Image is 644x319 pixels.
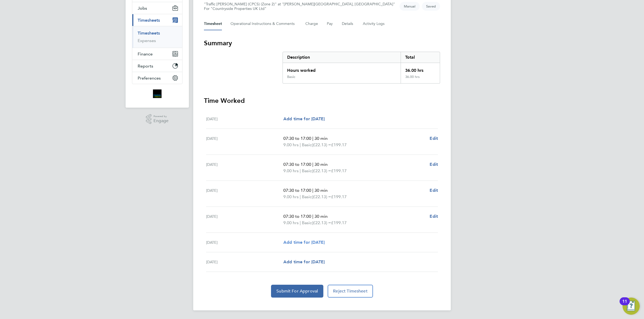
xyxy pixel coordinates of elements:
div: Basic [287,75,295,79]
span: Engage [153,119,169,123]
span: Edit [430,214,438,219]
span: 07:30 to 17:00 [283,188,311,193]
span: | [312,214,313,219]
span: Timesheets [138,18,160,23]
a: Go to home page [132,89,182,98]
a: Expenses [138,38,156,43]
div: [DATE] [206,161,283,174]
span: 30 min [314,214,328,219]
button: Submit For Approval [271,285,323,298]
span: Basic [302,168,312,174]
a: Edit [430,187,438,194]
a: Edit [430,135,438,142]
span: 30 min [314,188,328,193]
div: For "Countryside Properties UK Ltd" [204,6,395,11]
span: (£22.13) = [312,220,331,225]
span: | [312,188,313,193]
button: Open Resource Center, 11 new notifications [623,298,640,315]
div: [DATE] [206,187,283,200]
span: 9.00 hrs [283,220,299,225]
button: Reject Timesheet [328,285,373,298]
img: bromak-logo-retina.png [153,89,162,98]
div: Total [401,52,440,63]
span: 30 min [314,136,328,141]
span: | [312,136,313,141]
span: This timesheet was manually created. [400,2,420,11]
span: 07:30 to 17:00 [283,162,311,167]
button: Reports [132,60,182,72]
button: Timesheets [132,14,182,26]
span: Preferences [138,76,161,81]
button: Charge [305,17,318,30]
span: Add time for [DATE] [283,259,325,264]
h3: Time Worked [204,96,440,105]
span: £199.17 [331,194,347,199]
span: 30 min [314,162,328,167]
span: £199.17 [331,142,347,147]
a: Edit [430,213,438,220]
div: [DATE] [206,239,283,246]
button: Operational Instructions & Comments [230,17,297,30]
span: Powered by [153,114,169,119]
span: Add time for [DATE] [283,116,325,121]
div: Description [283,52,401,63]
span: Reports [138,63,153,69]
span: Reject Timesheet [333,288,368,294]
span: Submit For Approval [276,288,318,294]
div: "Traffic [PERSON_NAME] (CPCS) (Zone 2)" at "[PERSON_NAME][GEOGRAPHIC_DATA], [GEOGRAPHIC_DATA]" [204,2,395,11]
a: Timesheets [138,31,160,36]
span: Edit [430,136,438,141]
span: (£22.13) = [312,142,331,147]
a: Add time for [DATE] [283,259,325,265]
span: 07:30 to 17:00 [283,214,311,219]
span: 9.00 hrs [283,168,299,173]
button: Finance [132,48,182,60]
span: Jobs [138,6,147,11]
span: Add time for [DATE] [283,240,325,245]
span: Finance [138,51,153,57]
span: 07:30 to 17:00 [283,136,311,141]
span: | [300,142,301,147]
a: Powered byEngage [146,114,169,124]
div: Hours worked [283,63,401,75]
div: 36.00 hrs [401,75,440,83]
span: | [300,220,301,225]
a: Add time for [DATE] [283,239,325,246]
a: Add time for [DATE] [283,116,325,122]
section: Timesheet [204,39,440,298]
span: This timesheet is Saved. [422,2,440,11]
span: 9.00 hrs [283,194,299,199]
span: 9.00 hrs [283,142,299,147]
span: Basic [302,220,312,226]
button: Timesheet [204,17,222,30]
div: [DATE] [206,135,283,148]
span: | [300,168,301,173]
button: Pay [327,17,333,30]
h3: Summary [204,39,440,47]
span: Edit [430,162,438,167]
span: Basic [302,194,312,200]
span: | [312,162,313,167]
div: Summary [283,52,440,84]
span: (£22.13) = [312,194,331,199]
button: Activity Logs [363,17,385,30]
span: £199.17 [331,220,347,225]
div: 36.00 hrs [401,63,440,75]
button: Jobs [132,2,182,14]
a: Edit [430,161,438,168]
span: Basic [302,142,312,148]
div: 11 [622,301,627,308]
span: | [300,194,301,199]
span: £199.17 [331,168,347,173]
div: Timesheets [132,26,182,48]
div: [DATE] [206,259,283,265]
div: [DATE] [206,213,283,226]
button: Preferences [132,72,182,84]
button: Details [342,17,354,30]
div: [DATE] [206,116,283,122]
span: (£22.13) = [312,168,331,173]
span: Edit [430,188,438,193]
